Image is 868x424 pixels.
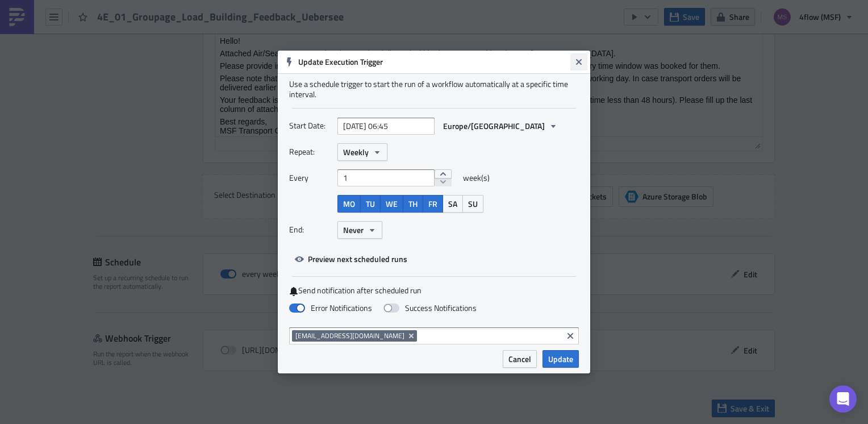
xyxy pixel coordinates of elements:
[448,198,457,210] span: SA
[503,350,537,368] button: Cancel
[468,198,478,210] span: SU
[423,195,443,213] button: FR
[386,198,398,210] span: WE
[289,221,332,238] label: End:
[462,195,483,213] button: SU
[366,198,375,210] span: TU
[463,169,490,186] span: week(s)
[5,17,542,26] p: Attached Air/Sea transport orders have to be delivered within the next 8 working days at [GEOGRAP...
[343,146,369,158] span: Weekly
[289,303,372,313] label: Error Notifications
[337,118,435,135] input: YYYY-MM-DD HH:mm
[5,5,542,116] body: Rich Text Area. Press ALT-0 for help.
[289,285,579,296] label: Send notification after scheduled run
[407,330,417,342] button: Remove Tag
[337,143,387,161] button: Weekly
[408,198,418,210] span: TH
[443,195,463,213] button: SA
[542,350,579,368] button: Update
[435,169,452,178] button: increment
[289,79,579,99] div: Use a schedule trigger to start the run of a workflow automatically at a specific time interval.
[360,195,381,213] button: TU
[289,169,332,186] label: Every
[403,195,423,213] button: TH
[564,329,577,343] button: Clear selected items
[383,303,477,313] label: Success Notifications
[289,250,413,268] button: Preview next scheduled runs
[308,253,407,265] span: Preview next scheduled runs
[380,195,403,213] button: WE
[428,198,437,210] span: FR
[5,42,542,60] p: Please note that your information is required for those transports, that will be delivered on the...
[437,117,564,135] button: Europe/[GEOGRAPHIC_DATA]
[548,353,573,365] span: Update
[298,57,571,67] h6: Update Execution Trigger
[343,224,364,236] span: Never
[337,195,361,213] button: MO
[289,143,332,160] label: Repeat:
[5,64,542,82] p: Your feedback is requested until 14:00 latest 1 working day before delivery (17:00 latest in case...
[829,385,857,413] div: Open Intercom Messenger
[570,53,587,70] button: Close
[5,30,542,39] p: Please provide information about which transport orders will be delivered by which truck and whic...
[443,120,545,132] span: Europe/[GEOGRAPHIC_DATA]
[289,117,332,134] label: Start Date:
[435,178,452,187] button: decrement
[295,331,404,340] span: [EMAIL_ADDRESS][DOMAIN_NAME]
[508,353,531,365] span: Cancel
[337,221,382,239] button: Never
[5,85,542,103] p: Best regards, MSF Transport Control Tower
[343,198,355,210] span: MO
[5,5,542,14] p: Hello!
